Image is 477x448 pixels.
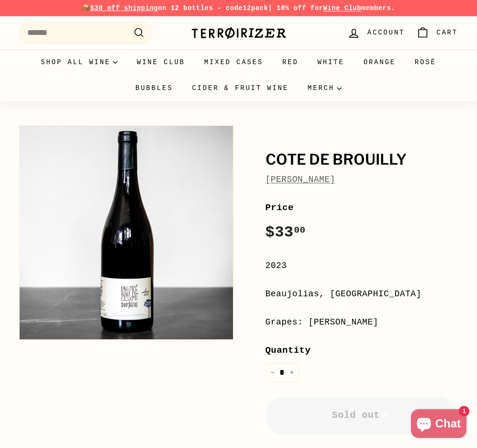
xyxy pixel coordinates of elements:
[126,75,182,101] a: Bubbles
[266,259,458,273] div: 2023
[127,49,195,75] a: Wine Club
[410,19,464,47] a: Cart
[266,152,458,168] h1: Cote de Brouilly
[266,397,458,435] button: Sold out
[266,287,458,301] div: Beaujolias, [GEOGRAPHIC_DATA]
[266,363,280,382] button: Reduce item quantity by one
[285,363,299,382] button: Increase item quantity by one
[243,4,268,12] strong: 12pack
[354,49,405,75] a: Orange
[408,409,469,440] inbox-online-store-chat: Shopify online store chat
[182,75,298,101] a: Cider & Fruit Wine
[266,315,458,329] div: Grapes: [PERSON_NAME]
[266,343,458,358] label: Quantity
[323,4,361,12] a: Wine Club
[273,49,308,75] a: Red
[367,27,405,38] span: Account
[20,126,233,339] img: Cote de Brouilly
[90,4,158,12] span: $30 off shipping
[195,49,273,75] a: Mixed Cases
[266,175,335,184] a: [PERSON_NAME]
[342,19,410,47] a: Account
[294,225,305,235] sup: 00
[266,224,306,241] span: $33
[266,201,458,215] label: Price
[298,75,351,101] summary: Merch
[31,49,127,75] summary: Shop all wine
[436,27,458,38] span: Cart
[405,49,446,75] a: Rosé
[332,410,391,421] span: Sold out
[266,363,299,382] input: quantity
[308,49,354,75] a: White
[19,3,458,13] p: 📦 on 12 bottles - code | 10% off for members.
